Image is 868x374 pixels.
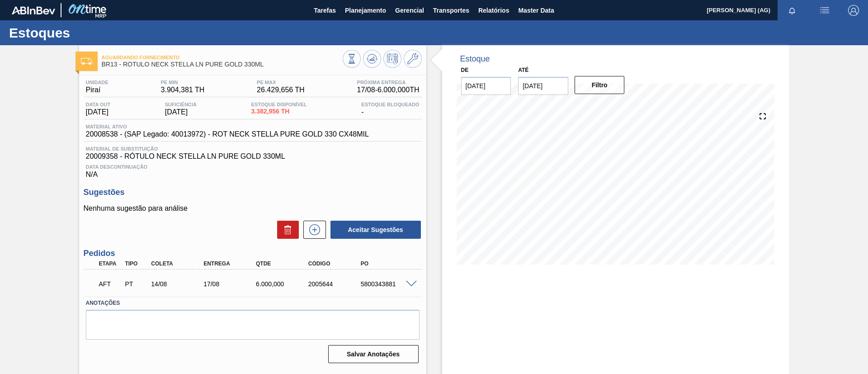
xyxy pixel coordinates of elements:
[102,61,343,68] span: BR13 - RÓTULO NECK STELLA LN PURE GOLD 330ML
[9,28,170,38] h1: Estoques
[251,102,307,107] span: Estoque Disponível
[359,260,417,267] div: PO
[314,5,336,16] span: Tarefas
[161,80,205,85] span: PE MIN
[306,280,365,288] div: 2005644
[254,280,312,288] div: 6.000,000
[357,80,420,85] span: Próxima Entrega
[383,50,401,68] button: Programar Estoque
[165,108,197,116] span: [DATE]
[123,280,150,288] div: Pedido de Transferência
[395,5,424,16] span: Gerencial
[86,297,420,310] label: Anotações
[201,260,260,267] div: Entrega
[86,124,369,129] span: Material ativo
[86,86,108,94] span: Piraí
[86,108,111,116] span: [DATE]
[273,221,299,239] div: Excluir Sugestões
[97,274,124,294] div: Aguardando Fornecimento
[819,5,830,16] img: userActions
[257,86,305,94] span: 26.429,656 TH
[363,50,381,68] button: Atualizar Gráfico
[343,50,361,68] button: Visão Geral dos Estoques
[404,50,422,68] button: Ir ao Master Data / Geral
[201,280,260,288] div: 17/08/2025
[84,161,422,179] div: N/A
[149,260,208,267] div: Coleta
[86,102,111,107] span: Data out
[84,188,422,197] h3: Sugestões
[81,58,92,65] img: Ícone
[848,5,859,16] img: Logout
[433,5,469,16] span: Transportes
[86,80,108,85] span: Unidade
[461,77,511,95] input: dd/mm/yyyy
[84,249,422,258] h3: Pedidos
[778,4,807,17] button: Notificações
[518,67,528,73] label: Até
[461,67,469,73] label: De
[478,5,509,16] span: Relatórios
[357,86,420,94] span: 17/08 - 6.000,000 TH
[359,280,417,288] div: 5800343881
[518,5,554,16] span: Master Data
[12,6,55,14] img: TNhmsLtSVTkK8tSr43FrP2fwEKptu5GPRR3wAAAABJRU5ErkJggg==
[86,164,420,170] span: Data Descontinuação
[345,5,386,16] span: Planejamento
[86,130,369,138] span: 20008538 - (SAP Legado: 40013972) - ROT NECK STELLA PURE GOLD 330 CX48MIL
[86,152,420,161] span: 20009358 - RÓTULO NECK STELLA LN PURE GOLD 330ML
[257,80,305,85] span: PE MAX
[161,86,205,94] span: 3.904,381 TH
[123,260,150,267] div: Tipo
[306,260,365,267] div: Código
[99,280,122,288] p: AFT
[330,221,421,239] button: Aceitar Sugestões
[251,108,307,115] span: 3.382,956 TH
[326,220,422,240] div: Aceitar Sugestões
[361,102,419,107] span: Estoque Bloqueado
[97,260,124,267] div: Etapa
[299,221,326,239] div: Nova sugestão
[84,204,422,213] p: Nenhuma sugestão para análise
[165,102,197,107] span: Suficiência
[518,77,568,95] input: dd/mm/yyyy
[254,260,312,267] div: Qtde
[460,54,490,64] div: Estoque
[328,345,419,363] button: Salvar Anotações
[359,102,421,116] div: -
[86,146,420,151] span: Material de Substituição
[575,76,625,94] button: Filtro
[102,55,343,60] span: Aguardando Fornecimento
[149,280,208,288] div: 14/08/2025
